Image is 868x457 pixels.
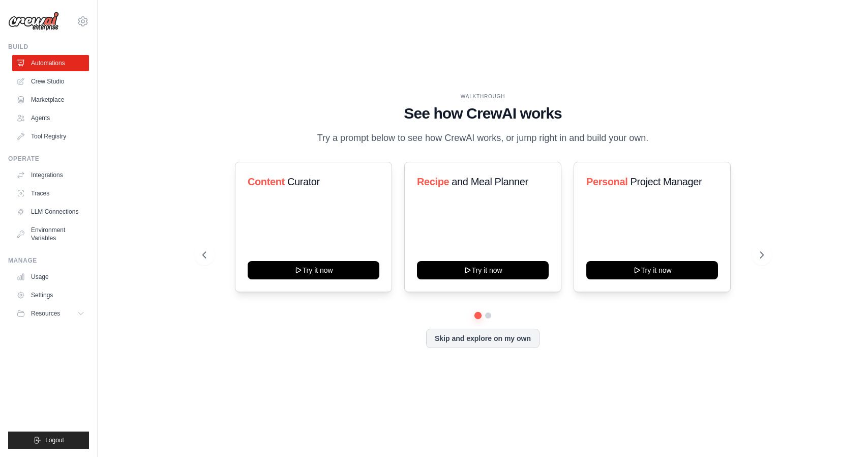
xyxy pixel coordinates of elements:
[45,436,64,444] span: Logout
[31,309,60,318] span: Resources
[8,155,89,163] div: Operate
[417,176,449,187] span: Recipe
[12,128,89,145] a: Tool Registry
[12,305,89,322] button: Resources
[12,222,89,246] a: Environment Variables
[312,131,654,146] p: Try a prompt below to see how CrewAI works, or jump right in and build your own.
[452,176,528,187] span: and Meal Planner
[586,261,718,279] button: Try it now
[12,92,89,108] a: Marketplace
[12,73,89,90] a: Crew Studio
[586,176,627,187] span: Personal
[417,261,549,279] button: Try it now
[248,261,379,279] button: Try it now
[12,204,89,220] a: LLM Connections
[12,110,89,126] a: Agents
[12,185,89,202] a: Traces
[12,287,89,303] a: Settings
[12,167,89,183] a: Integrations
[287,176,319,187] span: Curator
[8,432,89,449] button: Logout
[426,329,540,348] button: Skip and explore on my own
[202,104,764,123] h1: See how CrewAI works
[12,269,89,285] a: Usage
[248,176,285,187] span: Content
[631,176,702,187] span: Project Manager
[8,12,59,31] img: Logo
[202,93,764,100] div: WALKTHROUGH
[8,43,89,51] div: Build
[12,55,89,71] a: Automations
[8,256,89,265] div: Manage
